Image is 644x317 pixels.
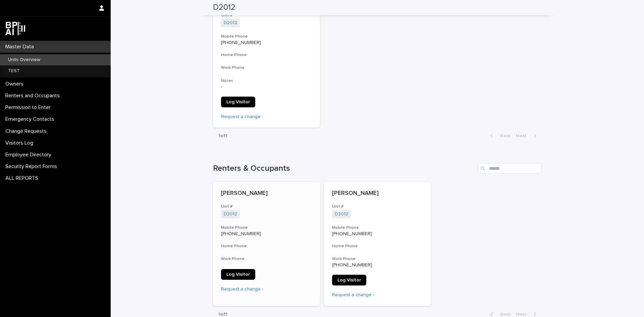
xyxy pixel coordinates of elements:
h3: Mobile Phone [221,34,312,39]
p: ALL REPORTS [3,175,44,181]
span: Back [496,312,511,317]
button: Back [485,133,513,139]
p: Master Data [3,44,39,50]
span: Back [496,134,511,138]
p: [PERSON_NAME] [332,190,423,197]
p: Units Overview [3,57,46,63]
p: Owners [3,81,29,87]
h3: Unit # [221,204,312,209]
p: Visitors Log [3,140,39,146]
h3: Unit # [332,204,423,209]
p: TEST [3,68,25,74]
img: dwgmcNfxSF6WIOOXiGgu [5,22,25,35]
span: Log Visitor [337,278,361,282]
a: Log Visitor [221,269,255,280]
p: Permission to Enter [3,104,56,111]
p: Security Report Forms [3,163,62,170]
p: Change Requests [3,128,52,135]
input: Search [478,163,542,174]
h3: Unit # [221,13,312,18]
p: Renters and Occupants [3,93,65,99]
h3: Mobile Phone [221,225,312,230]
a: Request a change › [332,293,374,297]
h3: Notes [221,78,312,84]
p: Emergency Contacts [3,116,60,122]
span: Log Visitor [226,100,250,104]
span: Next [516,134,531,138]
h3: Home Phone [332,244,423,249]
span: Next [516,312,531,317]
h3: Work Phone [332,256,423,262]
h3: Work Phone [221,256,312,262]
a: [PERSON_NAME]Unit #D2012 Mobile Phone[PHONE_NUMBER]Home PhoneWork Phone[PHONE_NUMBER]Log VisitorR... [324,182,431,306]
a: Log Visitor [221,97,255,107]
h3: Mobile Phone [332,225,423,230]
a: D2012 [224,211,237,217]
h2: D2012 [213,3,235,12]
h3: Work Phone [221,65,312,70]
a: [PERSON_NAME]Unit #D2012 Mobile Phone[PHONE_NUMBER]Home PhoneWork PhoneLog VisitorRequest a change › [213,182,320,306]
a: [PHONE_NUMBER] [221,231,261,236]
a: Log Visitor [332,275,366,285]
a: [PHONE_NUMBER] [221,40,261,45]
a: [PHONE_NUMBER] [332,263,372,267]
a: Request a change › [221,287,263,292]
p: Employee Directory [3,152,57,158]
h1: Renters & Occupants [213,164,475,173]
p: 1 of 1 [213,128,233,144]
a: D2012 [224,20,237,26]
h3: Home Phone [221,52,312,58]
p: [PERSON_NAME] [221,190,312,197]
a: D2012 [335,211,348,217]
button: Next [513,133,542,139]
a: Request a change › [221,114,263,119]
h3: Home Phone [221,244,312,249]
p: - [221,84,312,90]
a: [PHONE_NUMBER] [332,231,372,236]
span: Log Visitor [226,272,250,277]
